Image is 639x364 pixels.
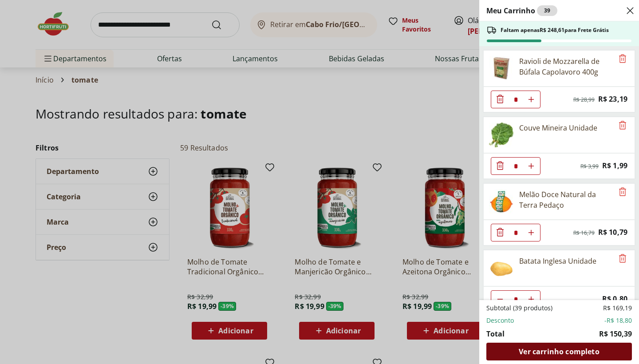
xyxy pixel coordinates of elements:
span: Desconto [486,316,514,325]
img: Couve Mineira Unidade [489,123,514,147]
h2: Meu Carrinho [486,5,557,16]
button: Remove [617,120,628,131]
button: Remove [617,187,628,198]
button: Diminuir Quantidade [491,224,509,241]
div: Couve Mineira Unidade [519,123,597,133]
button: Diminuir Quantidade [491,91,509,108]
button: Aumentar Quantidade [522,224,540,241]
img: Ravioli de Mozzarella de Búfala Capolavoro 400g [489,56,514,81]
span: R$ 169,19 [603,304,632,313]
span: R$ 23,19 [598,93,627,105]
button: Diminuir Quantidade [491,157,509,175]
span: R$ 3,99 [580,163,599,170]
span: R$ 28,99 [573,96,595,103]
input: Quantidade Atual [509,91,522,108]
span: -R$ 18,80 [604,316,632,325]
div: Batata Inglesa Unidade [519,256,596,266]
span: Ver carrinho completo [519,348,599,355]
span: Total [486,328,505,339]
button: Remove [617,54,628,64]
span: R$ 0,80 [602,293,627,305]
button: Remove [617,253,628,264]
span: R$ 10,79 [598,226,627,238]
img: Melão Doce Natural da Terra Pedaço [489,189,514,214]
input: Quantidade Atual [509,224,522,241]
a: Ver carrinho completo [486,343,632,360]
div: 39 [537,5,557,16]
div: Ravioli de Mozzarella de Búfala Capolavoro 400g [519,56,613,77]
span: Faltam apenas R$ 248,61 para Frete Grátis [501,27,609,34]
div: Melão Doce Natural da Terra Pedaço [519,189,613,210]
button: Aumentar Quantidade [522,290,540,308]
span: R$ 150,39 [599,328,632,339]
button: Aumentar Quantidade [522,157,540,175]
span: Subtotal (39 produtos) [486,304,552,313]
input: Quantidade Atual [509,291,522,308]
button: Aumentar Quantidade [522,91,540,108]
span: R$ 1,99 [602,160,627,172]
img: Batata Inglesa Unidade [489,256,514,281]
span: R$ 16,79 [573,229,595,237]
button: Diminuir Quantidade [491,290,509,308]
input: Quantidade Atual [509,158,522,174]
